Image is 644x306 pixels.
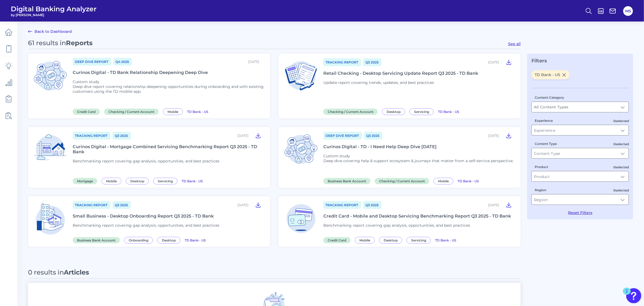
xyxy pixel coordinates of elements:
a: TD Bank - US [458,178,479,183]
span: TD Bank - US [182,179,203,183]
div: [DATE] [237,203,248,207]
span: Digital Banking Analyzer [11,5,97,13]
a: Credit Card [73,109,102,114]
div: Retail Checking - Desktop Servicing Update Report Q3 2025 - TD Bank [323,71,478,76]
div: [DATE] [488,134,499,138]
div: Small Business - Desktop Onboarding Report Q3 2025 - TD Bank [73,214,214,219]
img: Business Bank Account [32,201,68,237]
button: MS [623,6,633,16]
a: Servicing [409,109,436,114]
span: TD Bank - US [435,238,456,242]
input: Product [532,171,629,182]
span: Benchmarking report covering gap analysis, opportunities, and best practices [73,223,219,228]
a: Back to Dashboard [28,28,72,35]
a: Business Bank Account [323,178,373,183]
a: Mobile [355,237,377,243]
input: Content Type [532,148,629,158]
p: Deep dive covering help & support ecosystem & journeys that matter from a self-service perspective. [323,158,513,163]
a: TD Bank - US [435,237,456,243]
p: Deep dive report covering relationship deepening opportunities during onboarding and with existin... [73,84,264,94]
span: Servicing [409,108,434,115]
span: Desktop [157,237,180,244]
img: Business Bank Account [283,131,319,167]
a: Deep Dive Report [73,58,111,66]
button: Open Resource Center, 1 new notification [626,288,641,303]
span: Filters [531,58,547,64]
a: Q4 2025 [113,58,132,66]
a: Tracking Report [73,132,110,140]
a: Credit Card [323,237,353,243]
a: Tracking Report [323,58,361,66]
span: TD Bank - US [531,70,570,79]
span: Credit Card [323,237,351,243]
a: Desktop [157,237,183,243]
span: TD Bank - US [185,238,206,242]
a: Desktop [379,237,404,243]
a: TD Bank - US [438,109,459,114]
label: Product [535,165,548,169]
div: 61 results in [28,39,93,47]
a: Servicing [153,178,180,183]
span: Checking / Current Account [375,178,429,184]
img: Mortgage [32,131,68,167]
span: Custom study [323,154,350,158]
a: Mobile [433,178,456,183]
button: Retail Checking - Desktop Servicing Update Report Q3 2025 - TD Bank [503,58,514,66]
span: Mortgage [73,178,97,184]
div: Curinos Digital - Mortgage Combined Servicing Benchmarking Report Q3 2025 - TD Bank [73,144,264,154]
span: Q3 2025 [363,58,381,66]
a: Onboarding [124,237,155,243]
span: TD Bank - US [458,179,479,183]
span: Desktop [379,237,402,244]
span: Tracking Report [323,201,361,209]
span: Custom study [73,79,99,84]
div: 0 results in [28,268,89,276]
span: Reports [66,39,93,47]
a: Q3 2025 [113,201,131,209]
div: 1 [626,291,628,298]
button: Small Business - Desktop Onboarding Report Q3 2025 - TD Bank [253,201,264,209]
div: Curinos Digital - TD Bank Relationship Deepening Deep Dive [73,70,208,75]
a: Q3 2025 [113,132,131,140]
a: Business Bank Account [73,237,122,243]
a: Desktop [126,178,151,183]
button: Credit Card - Mobile and Desktop Servicing Benchmarking Report Q3 2025 - TD Bank [503,201,514,209]
a: Mobile [163,109,185,114]
label: Content Type [535,142,557,146]
span: TD Bank - US [438,110,459,114]
button: See all [508,41,521,46]
div: [DATE] [237,134,248,138]
button: Curinos Digital - TD - I Need Help Deep Dive Sept 2025 [503,131,514,140]
div: [DATE] [488,203,499,207]
span: Desktop [126,178,149,184]
a: Checking / Current Account [323,109,380,114]
a: Mortgage [73,178,99,183]
span: Servicing [153,178,177,184]
button: Reset Filters [568,210,592,215]
img: Checking / Current Account [283,58,319,94]
span: Mobile [433,178,453,184]
span: Desktop [382,108,405,115]
label: Content Category [535,95,564,99]
div: [DATE] [488,60,499,64]
span: Mobile [101,178,121,184]
a: Checking / Current Account [375,178,431,183]
img: Credit Card [283,201,319,237]
span: Onboarding [124,237,153,244]
span: Servicing [407,237,431,244]
a: Q3 2025 [364,132,382,140]
a: Deep Dive Report [323,132,362,140]
a: Q3 2025 [363,201,381,209]
span: Checking / Current Account [323,109,378,115]
input: Region [532,194,629,205]
label: Experience [535,119,553,123]
a: Desktop [382,109,407,114]
a: Mobile [101,178,124,183]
